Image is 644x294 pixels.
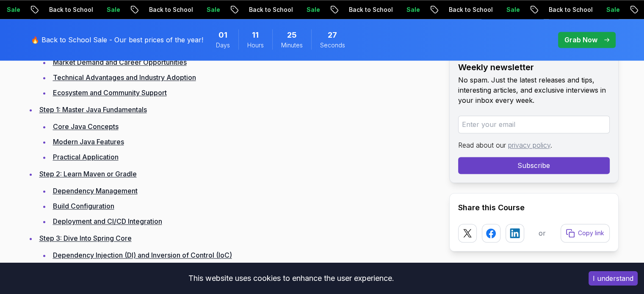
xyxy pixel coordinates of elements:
p: or [539,228,546,238]
span: Seconds [320,41,345,49]
a: Step 1: Master Java Fundamentals [39,105,147,114]
p: Read about our . [458,140,610,150]
span: 27 Seconds [328,29,337,41]
p: Back to School [42,5,100,14]
a: Technical Advantages and Industry Adoption [53,73,196,82]
input: Enter your email [458,115,610,133]
h2: Weekly newsletter [458,61,610,73]
a: Practical Application [53,153,119,161]
a: Build Configuration [53,202,114,210]
p: Sale [500,5,527,14]
a: Dependency Management [53,187,138,195]
p: Sale [200,5,227,14]
button: Copy link [561,224,610,242]
span: Minutes [281,41,303,49]
a: Step 2: Learn Maven or Gradle [39,170,137,178]
span: 1 Days [218,29,227,41]
p: Grab Now [564,35,597,45]
p: Back to School [442,5,500,14]
span: Hours [247,41,264,49]
a: Core Java Concepts [53,122,119,131]
h2: Share this Course [458,202,610,214]
p: Sale [400,5,427,14]
p: No spam. Just the latest releases and tips, interesting articles, and exclusive interviews in you... [458,75,610,105]
div: This website uses cookies to enhance the user experience. [6,269,576,288]
a: Step 3: Dive Into Spring Core [39,234,132,242]
p: Sale [600,5,627,14]
p: Sale [100,5,127,14]
button: Subscribe [458,157,610,174]
a: Market Demand and Career Opportunities [53,58,187,66]
a: Dependency Injection (DI) and Inversion of Control (IoC) [53,251,232,259]
a: Deployment and CI/CD Integration [53,217,162,225]
span: 25 Minutes [287,29,297,41]
p: 🔥 Back to School Sale - Our best prices of the year! [31,35,203,45]
a: Ecosystem and Community Support [53,88,167,97]
a: Modern Java Features [53,137,124,146]
button: Accept cookies [589,271,638,286]
a: privacy policy [508,141,550,149]
p: Back to School [242,5,300,14]
p: Back to School [542,5,600,14]
p: Copy link [578,229,604,237]
p: Back to School [342,5,400,14]
span: Days [216,41,230,49]
span: 11 Hours [252,29,259,41]
p: Sale [300,5,327,14]
p: Back to School [142,5,200,14]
